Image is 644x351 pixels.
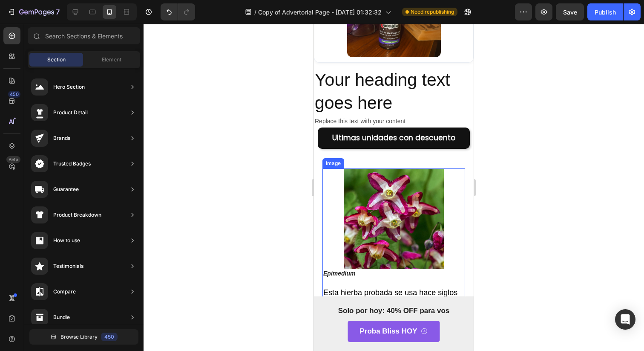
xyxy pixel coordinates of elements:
button: 7 [3,3,63,20]
button: Save [556,3,584,20]
div: 450 [8,91,20,98]
div: Product Breakdown [53,211,101,219]
div: Guarantee [53,185,79,194]
div: Beta [6,156,20,163]
div: 450 [101,333,118,341]
span: Save [563,9,577,16]
p: 7 [56,7,60,17]
div: Hero Section [53,83,85,91]
div: How to use [53,236,80,245]
div: Undo/Redo [161,3,195,20]
span: / [254,8,256,17]
span: Browse Library [60,333,98,341]
input: Search Sections & Elements [28,27,140,44]
div: Bundle [53,313,70,322]
div: Compare [53,287,76,296]
button: Publish [587,3,623,20]
div: Product Detail [53,108,88,117]
div: Testimonials [53,262,83,270]
div: Open Intercom Messenger [615,309,635,330]
span: Copy of Advertorial Page - [DATE] 01:32:32 [258,8,382,17]
span: Need republishing [411,8,454,16]
span: Element [102,56,121,64]
span: Section [47,56,66,64]
button: Browse Library450 [29,329,138,345]
iframe: Design area [314,24,474,351]
div: Publish [595,8,616,17]
div: Brands [53,134,70,142]
div: Trusted Badges [53,160,91,168]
